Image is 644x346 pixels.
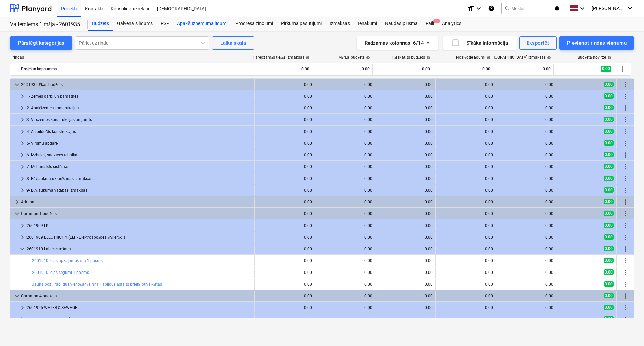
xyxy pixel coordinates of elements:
i: keyboard_arrow_down [475,4,483,12]
div: 4- Aizpildošās konstrukcijas [26,126,252,137]
span: Vairāk darbību [621,268,629,277]
div: 0.00 [257,141,312,146]
div: 0.00 [438,141,493,146]
div: 0.00 [257,305,312,310]
div: 0.00 [438,258,493,263]
div: 0.00 [378,282,433,287]
div: 0.00 [318,94,372,99]
div: 6- Mēbeles, sadzīves tehnika [26,150,252,160]
div: 0.00 [257,117,312,122]
span: 0.00 [604,223,614,228]
div: Projekta kopsumma [21,64,249,75]
div: Izmaksas [326,17,354,31]
div: 0.00 [378,94,433,99]
div: Pirkuma pasūtījumi [277,17,326,31]
div: 0.00 [318,282,372,287]
div: 0.00 [318,223,372,228]
div: rindas [10,55,252,60]
div: 0.00 [438,247,493,251]
i: keyboard_arrow_down [626,4,634,12]
div: 0.00 [257,211,312,216]
div: 0.00 [499,270,553,275]
span: keyboard_arrow_right [18,175,26,183]
div: 0.00 [378,153,433,157]
a: Apakšuzņēmuma līgumi [173,17,231,31]
span: Vairāk darbību [621,92,629,100]
div: 0.00 [318,211,372,216]
div: 0.00 [257,129,312,134]
div: 0.00 [257,294,312,298]
div: 0.00 [318,117,372,122]
span: Vairāk darbību [621,304,629,312]
div: Faili [422,17,438,31]
span: 0.00 [604,305,614,310]
div: Galvenais līgums [113,17,157,31]
span: Vairāk darbību [621,139,629,147]
div: 0.00 [438,117,493,122]
div: 0.00 [438,106,493,110]
div: 0.00 [499,117,553,122]
div: 0.00 [318,270,372,275]
div: 0.00 [318,176,372,181]
div: 0.00 [378,235,433,240]
button: Pārslēgt kategorijas [10,36,72,50]
span: keyboard_arrow_right [18,315,26,324]
div: 0.00 [257,106,312,110]
span: 0.00 [604,211,614,216]
div: 0.00 [499,153,553,157]
div: 0.00 [378,129,433,134]
div: 0.00 [438,94,493,99]
span: keyboard_arrow_right [18,104,26,112]
div: Pievienot rindas vienumu [567,39,627,47]
div: 0.00 [378,117,433,122]
div: 0.00 [318,200,372,204]
div: 0.00 [257,188,312,193]
div: Eksportēt [527,39,549,47]
span: 0.00 [604,82,614,87]
span: keyboard_arrow_right [18,221,26,230]
div: 0.00 [499,106,553,110]
span: 0.00 [604,117,614,122]
div: 0.00 [438,294,493,298]
div: 2601909 ELECTRICITY (ELT - Elektroapgādes ārējie tīkli) [26,232,252,243]
div: 0.00 [436,64,490,75]
span: keyboard_arrow_right [18,92,26,100]
a: PSF [157,17,173,31]
div: 0.00 [499,176,553,181]
span: help [606,56,611,60]
div: 0.00 [499,317,553,322]
span: 0.00 [604,293,614,298]
span: Vairāk darbību [621,151,629,159]
div: 0.00 [257,317,312,322]
span: keyboard_arrow_down [18,245,26,253]
div: 0.00 [378,211,433,216]
div: Valterciems 1.māja - 2601935 [10,21,80,28]
div: 0.00 [499,282,553,287]
div: Ienākumi [354,17,381,31]
i: format_size [467,4,475,12]
span: Vairāk darbību [621,81,629,89]
div: 0.00 [438,223,493,228]
div: 0.00 [499,235,553,240]
div: 0.00 [438,82,493,87]
div: 0.00 [438,317,493,322]
div: 0.00 [438,270,493,275]
span: keyboard_arrow_right [18,128,26,136]
button: Redzamas kolonnas:6/14 [357,36,438,50]
div: 0.00 [438,153,493,157]
div: 0.00 [375,64,430,75]
span: help [304,56,310,60]
span: help [485,56,491,60]
a: Jauna poz. Papildus vienošanās Nr.1 Papildus asfalts priekš otrās kārtas [32,282,162,287]
div: Noslēgtie līgumi [456,55,491,60]
div: 0.00 [257,235,312,240]
div: Sīkāka informācija [451,39,508,47]
div: 0.00 [257,270,312,275]
div: 0.00 [438,235,493,240]
div: Common 1 budžets [21,208,252,219]
div: 0.00 [499,164,553,169]
div: 0.00 [499,305,553,310]
div: 0.00 [378,223,433,228]
div: 0.00 [499,211,553,216]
